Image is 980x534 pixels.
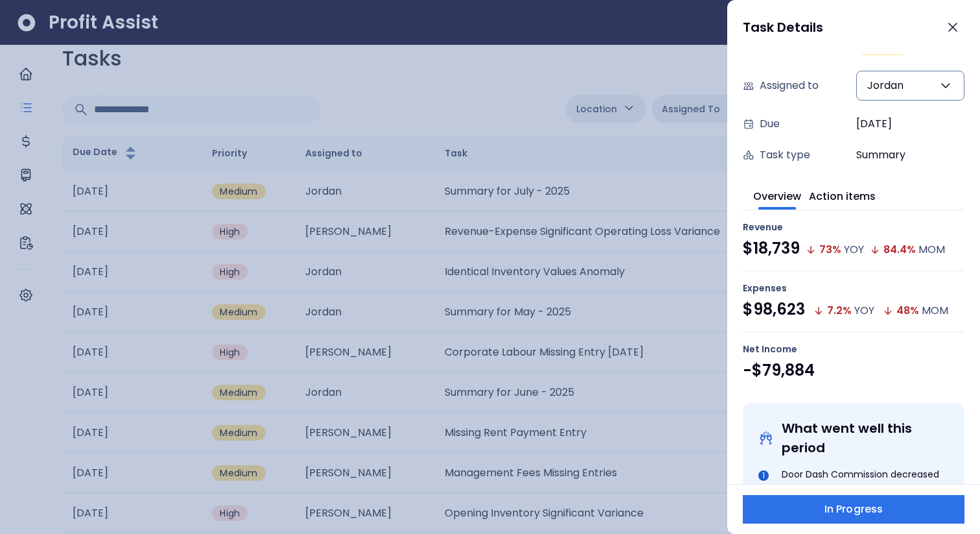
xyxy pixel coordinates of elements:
[743,221,964,234] div: Revenue
[896,303,919,319] div: 48 %
[809,181,876,210] button: Action items
[782,419,949,457] div: What went well this period
[856,147,905,163] span: Summary
[760,116,780,132] span: Due
[856,116,892,132] span: [DATE]
[827,303,852,319] div: 7.2 %
[753,181,801,210] button: Overview
[782,468,949,522] div: Door Dash Commission decreased by 8.6% MOM and 74.2% YOY, saving $108 compared to last month and ...
[844,242,864,258] div: YOY
[743,237,800,260] div: $18,739
[760,147,810,163] span: Task type
[854,303,874,319] div: YOY
[867,78,904,93] span: Jordan
[922,303,948,319] div: MOM
[918,242,945,258] div: MOM
[824,502,883,517] span: In Progress
[743,359,815,382] div: -$79,884
[743,18,931,37] div: Task Details
[758,470,769,481] div: 1
[743,495,964,524] button: In Progress
[743,298,805,321] div: $98,623
[760,78,819,93] span: Assigned to
[819,242,841,258] div: 73 %
[883,242,916,258] div: 84.4 %
[743,343,964,356] div: Net Income
[743,282,964,295] div: Expenses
